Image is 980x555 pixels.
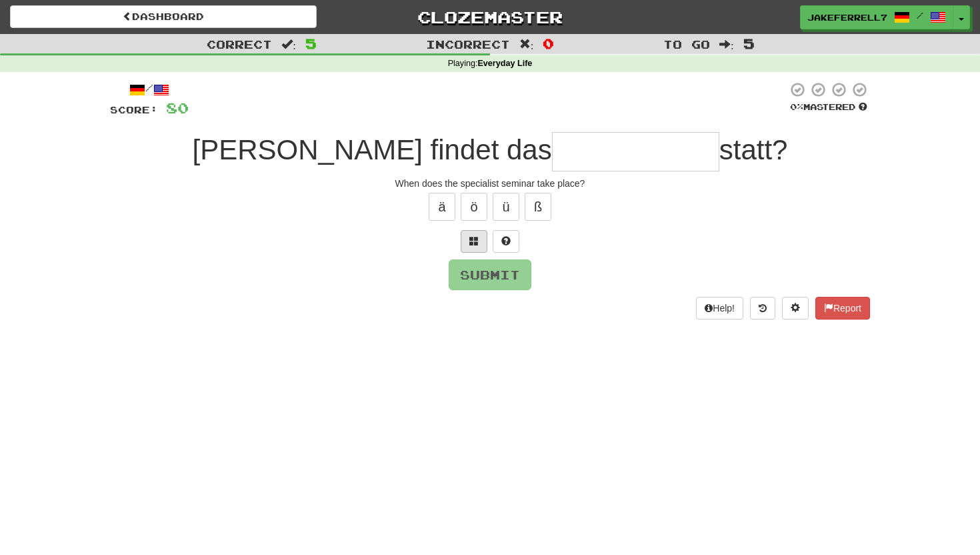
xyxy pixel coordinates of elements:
button: Switch sentence to multiple choice alt+p [461,230,487,253]
button: Help! [696,297,743,320]
span: Correct [207,37,272,51]
span: Incorrect [426,37,510,51]
span: 5 [743,35,755,51]
span: : [281,39,296,50]
span: : [519,39,534,50]
span: jakeferrell7 [807,11,887,23]
div: When does the specialist seminar take place? [110,177,870,190]
span: 0 % [790,101,803,112]
span: : [719,39,734,50]
a: jakeferrell7 / [800,5,953,29]
span: To go [663,37,710,51]
span: [PERSON_NAME] findet das [193,134,552,165]
button: Submit [449,259,531,290]
button: ö [461,193,487,221]
span: 5 [305,35,317,51]
button: Report [815,297,870,320]
strong: Everyday Life [477,59,532,68]
a: Clozemaster [337,5,643,29]
button: Round history (alt+y) [750,297,775,320]
button: ü [493,193,519,221]
span: Score: [110,104,158,115]
button: Single letter hint - you only get 1 per sentence and score half the points! alt+h [493,230,519,253]
div: / [110,81,189,98]
a: Dashboard [10,5,317,28]
button: ä [429,193,455,221]
span: statt? [719,134,788,165]
div: Mastered [787,101,870,113]
span: 0 [543,35,554,51]
button: ß [525,193,551,221]
span: / [917,11,923,20]
span: 80 [166,99,189,116]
